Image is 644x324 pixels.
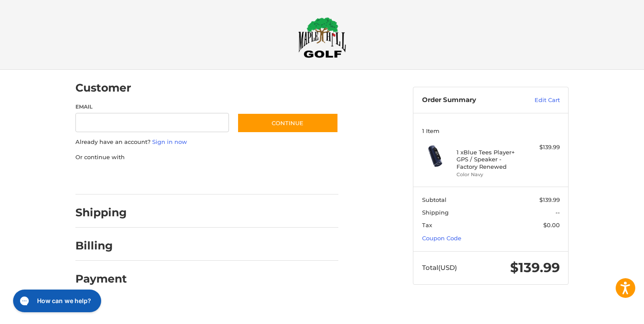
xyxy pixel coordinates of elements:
[525,143,560,152] div: $139.99
[555,209,560,216] span: --
[298,17,346,58] img: Maple Hill Golf
[73,170,138,186] iframe: PayPal-paypal
[147,170,212,186] iframe: PayPal-paylater
[457,149,523,170] h4: 1 x Blue Tees Player+ GPS / Speaker - Factory Renewed
[9,286,104,315] iframe: Gorgias live chat messenger
[422,209,449,216] span: Shipping
[75,206,127,219] h2: Shipping
[516,96,560,105] a: Edit Cart
[422,222,432,229] span: Tax
[75,272,127,286] h2: Payment
[539,196,560,203] span: $139.99
[510,259,560,276] span: $139.99
[152,138,187,145] a: Sign in now
[422,263,457,272] span: Total (USD)
[75,81,131,95] h2: Customer
[422,196,446,203] span: Subtotal
[75,153,338,162] p: Or continue with
[75,239,126,252] h2: Billing
[543,222,560,229] span: $0.00
[75,103,229,111] label: Email
[237,113,338,133] button: Continue
[457,171,523,178] li: Color Navy
[422,127,560,134] h3: 1 Item
[75,138,338,147] p: Already have an account?
[221,170,286,186] iframe: PayPal-venmo
[572,300,644,324] iframe: Google Customer Reviews
[422,96,516,105] h3: Order Summary
[422,235,461,242] a: Coupon Code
